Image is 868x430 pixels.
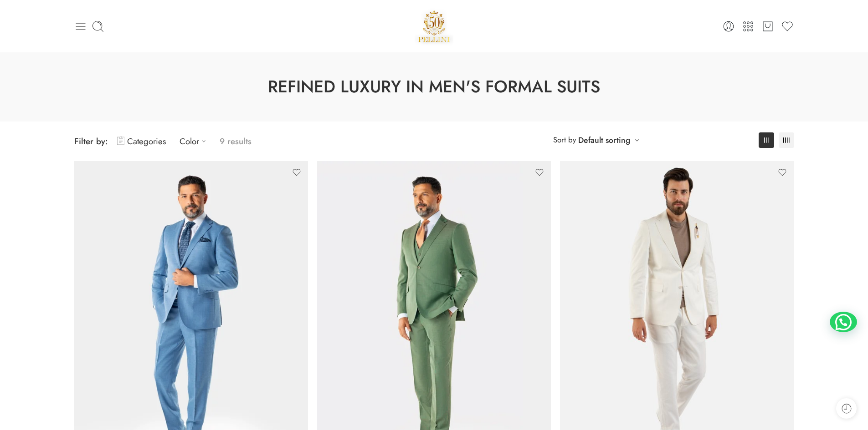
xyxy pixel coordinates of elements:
[761,20,774,33] a: Cart
[117,131,166,152] a: Categories
[180,131,211,152] a: Color
[23,75,845,99] h1: Refined Luxury in Men's Formal Suits
[415,7,454,46] img: Pellini
[722,20,735,33] a: Login / Register
[415,7,454,46] a: Pellini -
[553,132,576,147] span: Sort by
[781,20,794,33] a: Wishlist
[578,134,630,147] a: Default sorting
[74,135,108,147] span: Filter by:
[220,131,252,152] p: 9 results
